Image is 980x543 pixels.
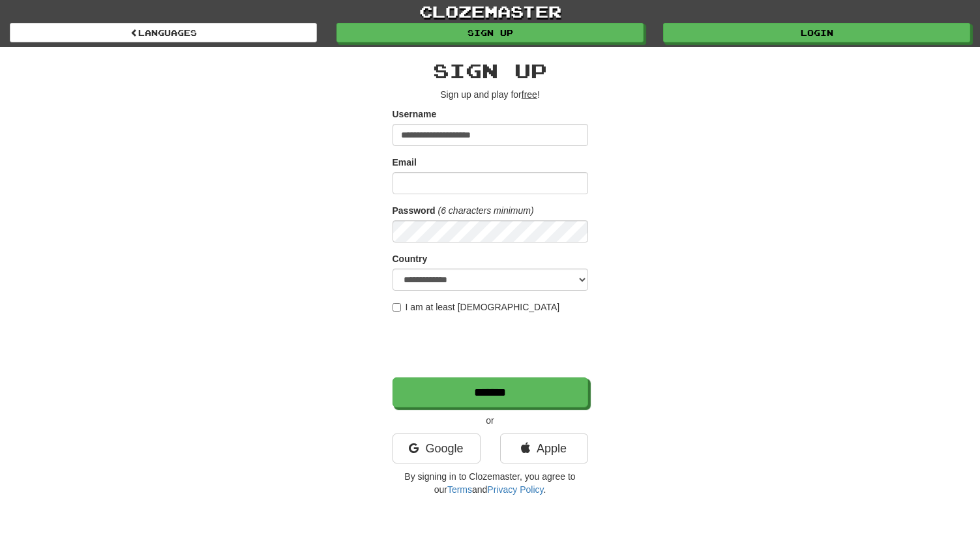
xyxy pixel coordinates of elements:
a: Google [393,433,481,463]
label: Country [393,252,428,265]
input: I am at least [DEMOGRAPHIC_DATA] [393,303,401,312]
h2: Sign up [393,60,588,81]
label: I am at least [DEMOGRAPHIC_DATA] [393,301,560,314]
a: Apple [500,433,588,463]
em: (6 characters minimum) [438,205,534,216]
u: free [522,89,537,100]
a: Terms [447,484,472,495]
p: or [393,414,588,427]
a: Login [663,23,970,42]
label: Email [393,156,417,169]
iframe: reCAPTCHA [393,320,591,371]
a: Languages [10,23,317,42]
p: By signing in to Clozemaster, you agree to our and . [393,470,588,496]
a: Privacy Policy [487,484,543,495]
p: Sign up and play for ! [393,88,588,101]
a: Sign up [336,23,644,42]
label: Username [393,108,437,121]
label: Password [393,204,436,217]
